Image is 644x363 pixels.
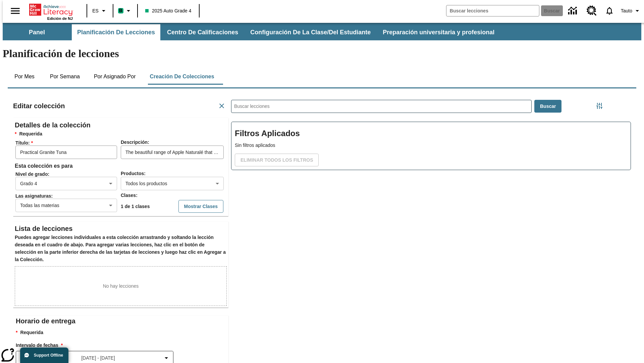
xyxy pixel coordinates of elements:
[593,99,606,113] button: Menú lateral de filtros
[121,171,146,176] span: Productos :
[3,24,500,40] div: Subbarra de navegación
[235,142,627,149] p: Sin filtros aplicados
[34,353,63,358] span: Support Offline
[231,100,531,113] input: Buscar lecciones
[16,316,228,326] h2: Horario de entrega
[121,193,138,198] span: Clases :
[8,69,41,85] button: Por mes
[583,2,601,20] a: Centro de recursos, Se abrirá en una pestaña nueva.
[15,140,120,146] span: Tí­tulo :
[446,5,539,16] input: Buscar campo
[15,171,120,177] span: Nivel de grado :
[15,120,227,130] h2: Detalles de la colección
[377,24,500,40] button: Preparación universitaria y profesional
[81,355,115,362] span: [DATE] - [DATE]
[16,329,228,336] p: Requerida
[618,5,644,17] button: Perfil/Configuración
[119,6,122,15] span: B
[121,139,149,145] span: Descripción :
[5,1,25,21] button: Abrir el menú lateral
[3,23,641,40] div: Subbarra de navegación
[20,348,68,363] button: Support Offline
[72,24,160,40] button: Planificación de lecciones
[45,69,85,85] button: Por semana
[92,7,99,14] span: ES
[29,2,73,21] div: Portada
[235,125,627,142] h2: Filtros Aplicados
[16,342,228,349] h3: Intervalo de fechas
[162,354,170,362] svg: Collapse Date Range Filter
[13,100,65,111] h2: Editar colección
[15,199,117,212] div: Todas las materias
[534,100,561,113] button: Buscar
[3,47,641,60] h1: Planificación de lecciones
[215,99,228,113] button: Cancelar
[15,223,227,234] h2: Lista de lecciones
[121,146,224,159] input: Descripción
[89,69,141,85] button: Por asignado por
[29,3,73,16] a: Portada
[144,69,219,85] button: Creación de colecciones
[15,193,120,199] span: Las asignaturas :
[601,2,618,19] a: Notificaciones
[115,5,135,17] button: Boost El color de la clase es verde menta. Cambiar el color de la clase.
[621,7,632,14] span: Tauto
[89,5,111,17] button: Lenguaje: ES, Selecciona un idioma
[3,24,70,40] button: Panel
[245,24,376,40] button: Configuración de la clase/del estudiante
[15,234,227,264] h6: Puedes agregar lecciones individuales a esta colección arrastrando y soltando la lección deseada ...
[103,283,139,290] p: No hay lecciones
[178,200,223,213] button: Mostrar Clases
[15,161,227,171] h6: Esta colección es para
[47,16,73,21] span: Edición de NJ
[145,7,192,14] span: 2025 Auto Grade 4
[15,177,117,190] div: Grado 4
[121,177,224,190] div: Todos los productos
[15,146,117,159] input: Tí­tulo
[121,203,150,210] p: 1 de 1 clases
[162,24,244,40] button: Centro de calificaciones
[15,130,227,138] h6: Requerida
[564,2,583,20] a: Centro de información
[231,122,631,170] div: Filtros Aplicados
[19,354,170,362] button: Seleccione el intervalo de fechas opción del menú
